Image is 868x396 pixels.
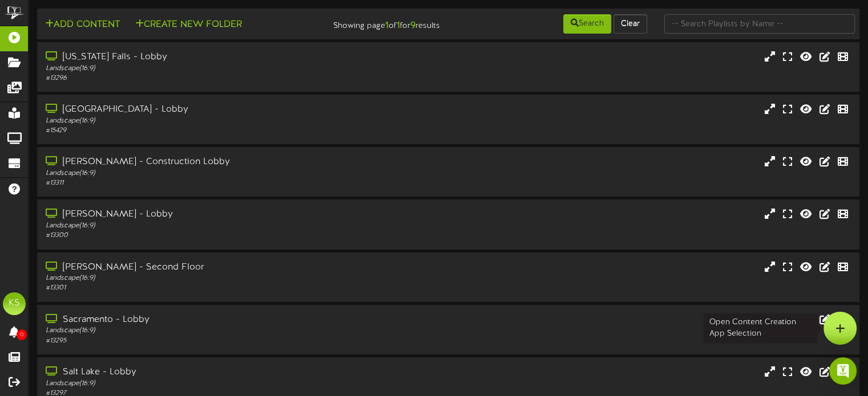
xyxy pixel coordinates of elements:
input: -- Search Playlists by Name -- [664,14,855,34]
button: Add Content [42,18,123,32]
div: # 13296 [46,74,371,83]
div: Landscape ( 16:9 ) [46,64,371,74]
div: Landscape ( 16:9 ) [46,221,371,231]
div: [GEOGRAPHIC_DATA] - Lobby [46,103,371,116]
div: Landscape ( 16:9 ) [46,379,371,389]
div: [PERSON_NAME] - Lobby [46,208,371,221]
div: KS [3,292,26,315]
div: # 13300 [46,231,371,240]
div: Showing page of for results [310,13,449,32]
strong: 1 [397,21,400,31]
div: Landscape ( 16:9 ) [46,116,371,126]
strong: 9 [410,21,415,31]
div: # 13295 [46,336,371,346]
strong: 1 [385,21,389,31]
div: Landscape ( 16:9 ) [46,169,371,178]
div: # 13301 [46,283,371,293]
div: Landscape ( 16:9 ) [46,273,371,283]
button: Clear [613,14,647,34]
div: [PERSON_NAME] - Construction Lobby [46,156,371,169]
span: 0 [17,329,27,340]
div: # 13311 [46,178,371,188]
div: Landscape ( 16:9 ) [46,326,371,336]
button: Create New Folder [132,18,245,32]
div: Sacramento - Lobby [46,313,371,326]
div: [PERSON_NAME] - Second Floor [46,261,371,274]
button: Search [563,14,611,34]
div: Salt Lake - Lobby [46,366,371,379]
div: Open Intercom Messenger [829,357,857,385]
div: # 15429 [46,126,371,136]
div: [US_STATE] Falls - Lobby [46,51,371,64]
